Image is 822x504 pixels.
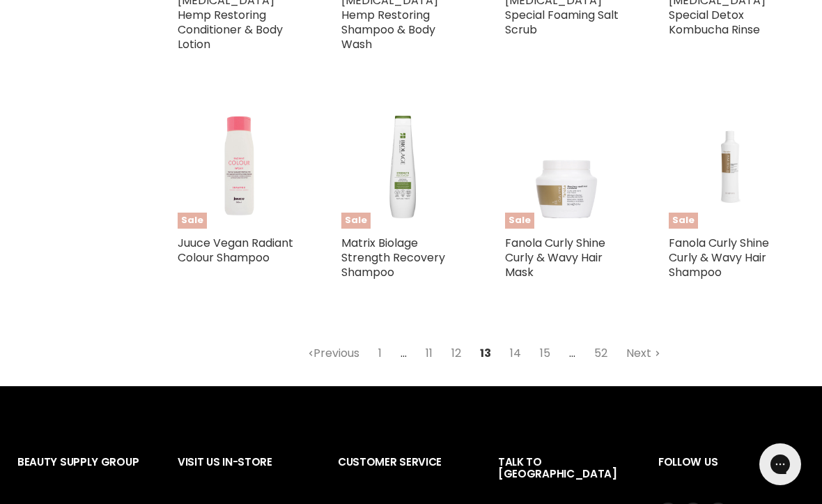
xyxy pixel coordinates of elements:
img: Juuce Vegan Radiant Colour Shampoo [211,107,266,229]
a: Matrix Biolage Strength Recovery Shampoo [341,235,445,280]
a: Juuce Vegan Radiant Colour ShampooSale [178,107,300,229]
a: 1 [371,341,389,366]
a: 15 [532,341,558,366]
span: 13 [472,341,499,366]
img: Fanola Curly Shine Curly & Wavy Hair Shampoo [689,107,770,229]
span: Sale [505,213,534,229]
a: Fanola Curly Shine Curly & Wavy Hair Mask [505,235,605,280]
a: 11 [418,341,440,366]
span: ... [393,341,414,366]
span: Sale [178,213,207,229]
a: 12 [444,341,469,366]
a: Fanola Curly Shine Curly & Wavy Hair Shampoo [669,235,769,280]
span: Sale [341,213,371,229]
a: Matrix Biolage Strength Recovery ShampooSale [341,107,463,229]
img: Matrix Biolage Strength Recovery Shampoo [341,108,463,227]
a: Fanola Curly Shine Curly & Wavy Hair MaskSale [505,107,627,229]
a: 52 [587,341,615,366]
h2: Customer Service [338,445,470,503]
a: Previous [300,341,367,366]
span: Sale [669,213,698,229]
a: Fanola Curly Shine Curly & Wavy Hair ShampooSale [669,107,791,229]
h2: Follow us [658,445,805,503]
h2: Visit Us In-Store [178,445,310,503]
a: Juuce Vegan Radiant Colour Shampoo [178,235,293,266]
img: Fanola Curly Shine Curly & Wavy Hair Mask [505,107,627,229]
span: ... [561,341,583,366]
a: 14 [502,341,529,366]
a: Next [619,341,668,366]
iframe: Gorgias live chat messenger [752,438,808,490]
h2: Beauty Supply Group [17,445,150,503]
